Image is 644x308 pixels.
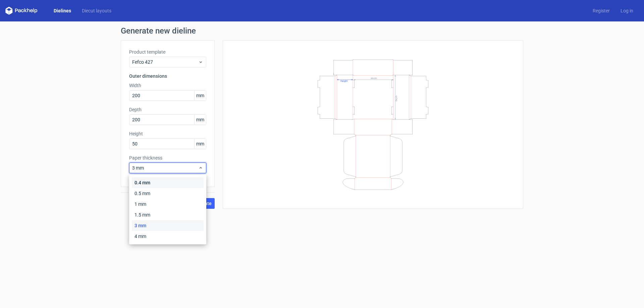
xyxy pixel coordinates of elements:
span: mm [194,90,206,101]
span: Fefco 427 [132,59,198,65]
span: mm [194,115,206,125]
a: Dielines [48,7,76,14]
span: mm [194,139,206,149]
label: Depth [129,106,206,113]
label: Width [129,82,206,89]
div: 4 mm [132,231,204,242]
div: 0.4 mm [132,177,204,188]
a: Register [587,7,615,14]
a: Diecut layouts [76,7,117,14]
text: Height [340,79,347,82]
div: 1 mm [132,199,204,209]
span: 3 mm [132,165,198,171]
text: Width [371,76,377,79]
label: Paper thickness [129,155,206,161]
text: Depth [395,95,398,101]
div: 1.5 mm [132,209,204,220]
label: Height [129,130,206,137]
h1: Generate new dieline [121,27,523,35]
label: Product template [129,49,206,55]
h3: Outer dimensions [129,73,206,79]
div: 3 mm [132,220,204,231]
div: 0.5 mm [132,188,204,199]
a: Log in [615,7,639,14]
